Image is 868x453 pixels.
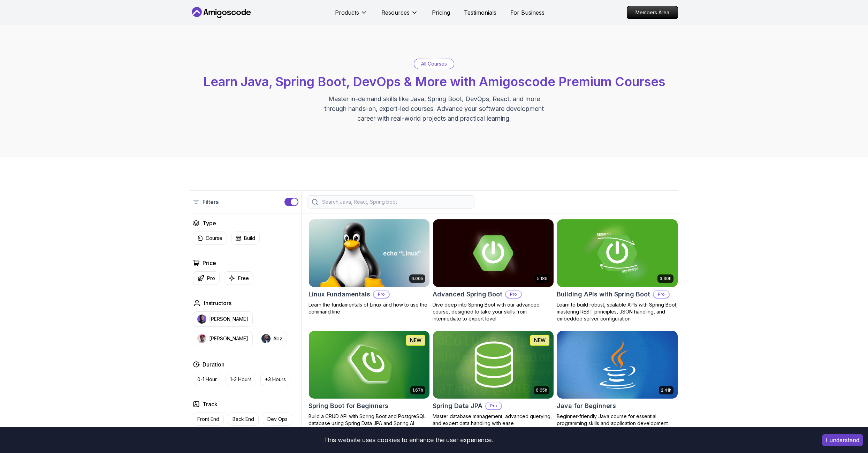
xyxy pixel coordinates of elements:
p: Dev Ops [267,416,288,423]
h2: Linux Fundamentals [309,289,370,299]
p: Back End [233,416,254,423]
a: Members Area [627,6,678,19]
p: Pro [654,291,669,298]
p: 5.18h [537,276,547,281]
p: Pro [486,402,501,409]
img: instructor img [197,334,206,343]
button: Free [224,271,253,285]
p: Pro [207,275,215,282]
h2: Advanced Spring Boot [433,289,502,299]
button: Resources [381,8,418,22]
h2: Price [203,259,216,267]
button: Dev Ops [263,413,292,426]
p: Free [238,275,249,282]
button: Products [335,8,367,22]
img: Java for Beginners card [557,331,678,399]
p: 1.67h [412,387,423,393]
img: instructor img [197,315,206,324]
p: [PERSON_NAME] [209,316,248,323]
p: 0-1 Hour [197,376,217,383]
a: Spring Data JPA card6.65hNEWSpring Data JPAProMaster database management, advanced querying, and ... [433,331,554,427]
h2: Type [203,219,216,227]
input: Search Java, React, Spring boot ... [321,198,470,205]
h2: Spring Boot for Beginners [309,401,388,411]
p: Beginner-friendly Java course for essential programming skills and application development [557,413,678,427]
button: instructor img[PERSON_NAME] [193,311,253,327]
p: Filters [203,198,219,206]
img: instructor img [261,334,271,343]
p: Build [244,235,255,242]
p: All Courses [421,60,447,67]
p: Dive deep into Spring Boot with our advanced course, designed to take your skills from intermedia... [433,301,554,322]
h2: Instructors [204,299,231,307]
h2: Track [203,400,218,408]
img: Advanced Spring Boot card [433,219,554,287]
a: Pricing [432,8,450,17]
a: Building APIs with Spring Boot card3.30hBuilding APIs with Spring BootProLearn to build robust, s... [557,219,678,322]
p: 6.00h [411,276,423,281]
p: Learn the fundamentals of Linux and how to use the command line [309,301,430,315]
button: Build [231,232,260,245]
a: For Business [510,8,545,17]
p: 1-3 Hours [230,376,252,383]
div: This website uses cookies to enhance the user experience. [5,432,812,448]
p: Course [206,235,222,242]
p: Pro [506,291,521,298]
p: Learn to build robust, scalable APIs with Spring Boot, mastering REST principles, JSON handling, ... [557,301,678,322]
p: Pro [374,291,389,298]
button: instructor imgAbz [257,331,287,346]
p: NEW [410,337,421,344]
p: Master in-demand skills like Java, Spring Boot, DevOps, React, and more through hands-on, expert-... [317,94,551,123]
img: Linux Fundamentals card [309,219,429,287]
p: Members Area [627,6,678,19]
a: Linux Fundamentals card6.00hLinux FundamentalsProLearn the fundamentals of Linux and how to use t... [309,219,430,315]
p: 3.30h [660,276,671,281]
img: Spring Boot for Beginners card [309,331,429,399]
p: Build a CRUD API with Spring Boot and PostgreSQL database using Spring Data JPA and Spring AI [309,413,430,427]
h2: Building APIs with Spring Boot [557,289,650,299]
p: Front End [197,416,219,423]
h2: Java for Beginners [557,401,616,411]
iframe: chat widget [825,409,868,443]
a: Java for Beginners card2.41hJava for BeginnersBeginner-friendly Java course for essential program... [557,331,678,427]
p: 6.65h [536,387,547,393]
p: Abz [273,335,282,342]
button: Course [193,232,227,245]
button: Accept cookies [822,434,863,446]
button: 0-1 Hour [193,373,221,386]
h2: Duration [203,360,224,369]
span: Learn Java, Spring Boot, DevOps & More with Amigoscode Premium Courses [203,74,665,89]
p: Resources [381,8,410,17]
a: Spring Boot for Beginners card1.67hNEWSpring Boot for BeginnersBuild a CRUD API with Spring Boot ... [309,331,430,427]
img: Building APIs with Spring Boot card [557,219,678,287]
h2: Spring Data JPA [433,401,482,411]
p: Master database management, advanced querying, and expert data handling with ease [433,413,554,427]
img: Spring Data JPA card [433,331,554,399]
p: NEW [534,337,546,344]
a: Testimonials [464,8,496,17]
p: [PERSON_NAME] [209,335,248,342]
button: +3 Hours [260,373,290,386]
p: Products [335,8,359,17]
button: Front End [193,413,224,426]
a: Advanced Spring Boot card5.18hAdvanced Spring BootProDive deep into Spring Boot with our advanced... [433,219,554,322]
button: instructor img[PERSON_NAME] [193,331,253,346]
p: +3 Hours [265,376,286,383]
button: 1-3 Hours [226,373,256,386]
p: 2.41h [661,387,671,393]
button: Back End [228,413,259,426]
button: Pro [193,271,220,285]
